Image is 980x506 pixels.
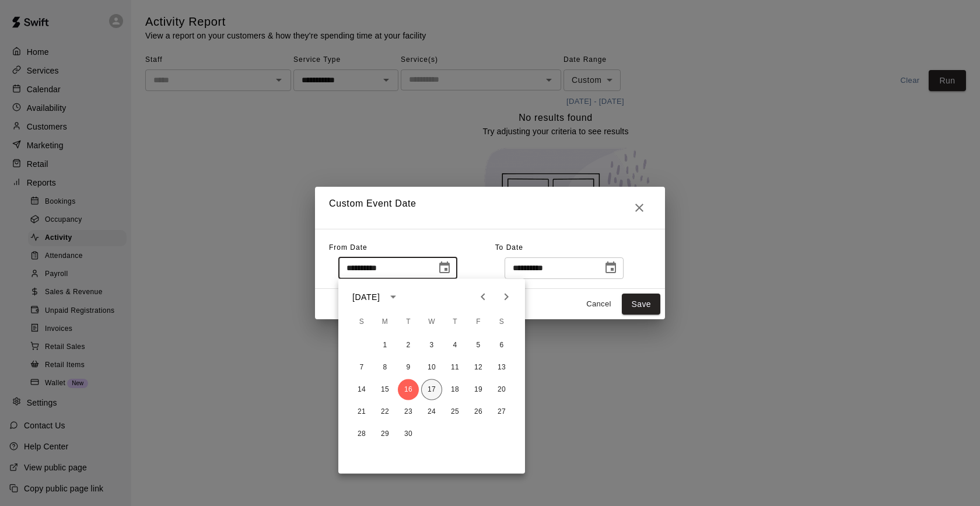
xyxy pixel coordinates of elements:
button: 15 [374,379,395,400]
button: Previous month [471,285,495,309]
button: calendar view is open, switch to year view [383,287,403,307]
button: 21 [351,402,372,423]
button: 13 [491,357,512,378]
button: 14 [351,379,372,400]
span: Saturday [491,310,512,334]
button: 3 [421,335,442,356]
span: To Date [495,243,523,252]
button: 18 [444,379,466,400]
button: Next month [495,285,518,309]
span: Thursday [444,310,466,334]
button: 28 [351,424,372,445]
button: Choose date, selected date is Sep 16, 2025 [599,256,622,280]
button: 4 [444,335,466,356]
button: 16 [398,379,419,400]
button: Save [622,294,660,315]
button: 10 [421,357,442,378]
button: 25 [444,402,466,423]
button: 11 [444,357,466,378]
span: Tuesday [398,310,419,334]
button: 27 [491,402,512,423]
button: 9 [398,357,419,378]
button: 20 [491,379,512,400]
span: From Date [329,243,367,252]
span: Monday [374,310,395,334]
button: 8 [374,357,395,378]
h2: Custom Event Date [315,187,665,229]
button: Close [628,196,651,219]
button: 17 [421,379,442,400]
button: 5 [468,335,489,356]
button: 12 [468,357,489,378]
button: Cancel [580,295,617,313]
button: 24 [421,402,442,423]
button: 22 [374,402,395,423]
span: Friday [468,310,489,334]
button: 26 [468,402,489,423]
button: 29 [374,424,395,445]
button: Choose date, selected date is Sep 16, 2025 [433,256,456,280]
button: 6 [491,335,512,356]
div: [DATE] [352,291,380,303]
button: 30 [398,424,419,445]
button: 7 [351,357,372,378]
button: 1 [374,335,395,356]
span: Sunday [351,310,372,334]
button: 23 [398,402,419,423]
button: 19 [468,379,489,400]
button: 2 [398,335,419,356]
span: Wednesday [421,310,442,334]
